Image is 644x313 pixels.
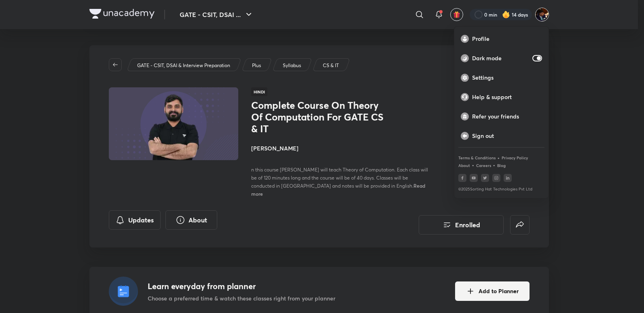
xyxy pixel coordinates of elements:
p: Help & support [472,93,542,101]
a: Help & support [454,87,549,107]
p: Refer your friends [472,113,542,120]
p: © 2025 Sorting Hat Technologies Pvt Ltd [458,187,544,192]
div: • [497,154,500,161]
p: Dark mode [472,55,529,62]
a: Profile [454,29,549,49]
p: Sign out [472,132,542,140]
a: Careers [476,163,491,168]
a: Settings [454,68,549,87]
a: About [458,163,470,168]
a: Refer your friends [454,107,549,126]
a: Privacy Policy [502,155,528,160]
p: Profile [472,35,542,42]
a: Terms & Conditions [458,155,496,160]
div: • [493,161,496,169]
div: • [472,161,475,169]
p: Settings [472,74,542,81]
a: Blog [497,163,506,168]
